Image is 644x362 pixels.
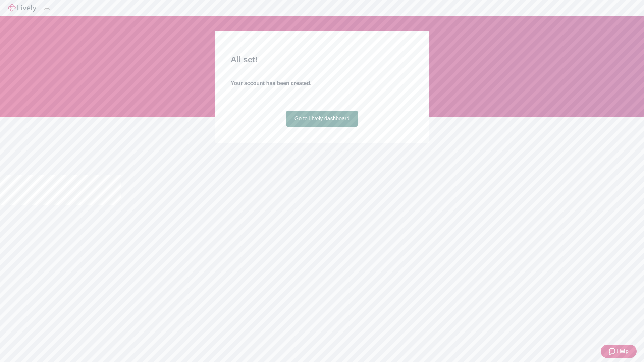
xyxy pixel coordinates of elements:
[617,347,629,355] span: Help
[286,111,358,127] a: Go to Lively dashboard
[231,54,413,66] h2: All set!
[44,8,50,10] button: Log out
[8,4,36,12] img: Lively
[609,347,617,355] svg: Zendesk support icon
[601,345,637,358] button: Zendesk support iconHelp
[231,79,413,87] h4: Your account has been created.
